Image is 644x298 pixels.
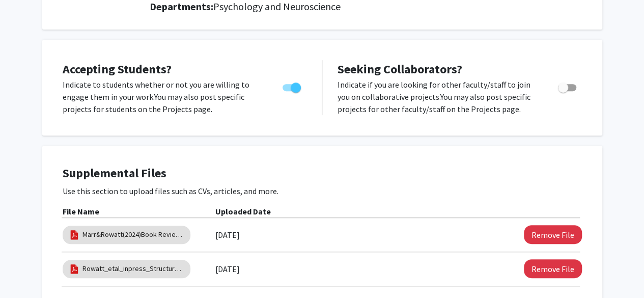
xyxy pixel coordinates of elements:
p: Indicate if you are looking for other faculty/staff to join you on collaborative projects. You ma... [338,78,539,115]
label: [DATE] [215,260,240,278]
h4: Supplemental Files [63,166,582,181]
h2: Departments: [142,1,592,13]
p: Use this section to upload files such as CVs, articles, and more. [63,185,582,197]
b: Uploaded Date [215,206,271,216]
a: Rowatt_etal_inpress_Structure_of_Religion_Spirituality_PRS [82,263,184,274]
button: Remove Marr&Rowatt(2024)Book Review of "Awe"by Dacher Keltner. IJRP, Vol34, pp94-96. File [524,225,582,244]
a: Marr&Rowatt(2024)Book Review of "Awe"by [PERSON_NAME]. IJRP, Vol34, pp94-96. [82,229,184,240]
b: File Name [63,206,99,216]
iframe: Chat [8,252,43,290]
button: Remove Rowatt_etal_inpress_Structure_of_Religion_Spirituality_PRS File [524,259,582,278]
div: Toggle [278,78,306,94]
span: Seeking Collaborators? [338,61,462,77]
span: Accepting Students? [63,61,172,77]
img: pdf_icon.png [69,263,80,275]
div: Toggle [554,78,582,94]
p: Indicate to students whether or not you are willing to engage them in your work. You may also pos... [63,78,263,115]
img: pdf_icon.png [69,229,80,240]
label: [DATE] [215,226,240,243]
